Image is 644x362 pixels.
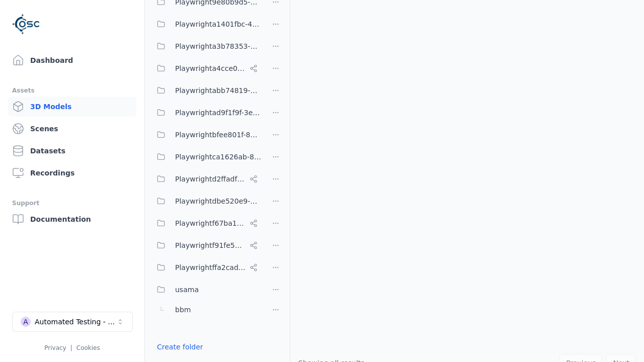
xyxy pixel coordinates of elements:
[175,129,262,141] span: Playwrightbfee801f-8be1-42a6-b774-94c49e43b650
[175,151,262,163] span: Playwrightca1626ab-8cec-4ddc-b85a-2f9392fe08d1
[175,261,246,274] span: Playwrightffa2cad8-0214-4c2f-a758-8e9593c5a37e
[151,338,209,356] button: Create folder
[8,50,136,70] a: Dashboard
[8,141,136,161] a: Datasets
[151,280,262,300] button: usama
[175,107,262,119] span: Playwrightad9f1f9f-3e6a-4231-8f19-c506bf64a382
[175,18,262,30] span: Playwrighta1401fbc-43d7-48dd-a309-be935d99d708
[151,80,262,101] button: Playwrightabb74819-3548-4812-b685-b93eefa7b19e
[151,235,262,255] button: Playwrightf91fe523-dd75-44f3-a953-451f6070cb42
[8,209,136,229] a: Documentation
[175,195,262,207] span: Playwrightdbe520e9-286d-4356-a0df-4f69f2e4d195
[151,103,262,123] button: Playwrightad9f1f9f-3e6a-4231-8f19-c506bf64a382
[175,304,191,316] span: bbm
[151,191,262,211] button: Playwrightdbe520e9-286d-4356-a0df-4f69f2e4d195
[151,257,262,278] button: Playwrightffa2cad8-0214-4c2f-a758-8e9593c5a37e
[151,213,262,233] button: Playwrightf67ba199-386a-42d1-aebc-3b37e79c7296
[175,284,199,296] span: usama
[175,173,246,185] span: Playwrightd2ffadf0-c973-454c-8fcf-dadaeffcb802
[8,163,136,183] a: Recordings
[175,40,262,52] span: Playwrighta3b78353-5999-46c5-9eab-70007203469a
[151,300,262,320] button: bbm
[175,62,246,74] span: Playwrighta4cce06a-a8e6-4c0d-bfc1-93e8d78d750a
[12,84,132,97] div: Assets
[70,344,72,351] span: |
[8,119,136,139] a: Scenes
[12,312,133,332] button: Select a workspace
[76,344,100,351] a: Cookies
[157,342,203,352] a: Create folder
[175,239,246,251] span: Playwrightf91fe523-dd75-44f3-a953-451f6070cb42
[35,317,116,327] div: Automated Testing - Playwright
[151,14,262,34] button: Playwrighta1401fbc-43d7-48dd-a309-be935d99d708
[8,97,136,117] a: 3D Models
[21,317,31,327] div: A
[151,147,262,167] button: Playwrightca1626ab-8cec-4ddc-b85a-2f9392fe08d1
[44,344,66,351] a: Privacy
[151,169,262,189] button: Playwrightd2ffadf0-c973-454c-8fcf-dadaeffcb802
[12,197,132,209] div: Support
[175,217,246,229] span: Playwrightf67ba199-386a-42d1-aebc-3b37e79c7296
[151,36,262,56] button: Playwrighta3b78353-5999-46c5-9eab-70007203469a
[151,58,262,78] button: Playwrighta4cce06a-a8e6-4c0d-bfc1-93e8d78d750a
[151,125,262,145] button: Playwrightbfee801f-8be1-42a6-b774-94c49e43b650
[12,10,40,38] img: Logo
[175,84,262,97] span: Playwrightabb74819-3548-4812-b685-b93eefa7b19e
